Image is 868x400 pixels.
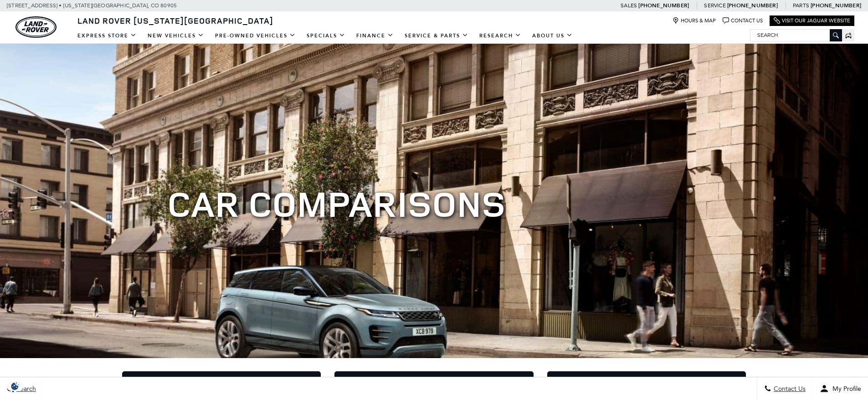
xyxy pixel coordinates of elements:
a: Finance [351,28,399,44]
a: Hours & Map [673,17,716,24]
a: About Us [527,28,578,44]
a: [PHONE_NUMBER] [811,2,861,9]
span: Land Rover [US_STATE][GEOGRAPHIC_DATA] [77,15,273,26]
input: Search [750,30,842,41]
section: Click to Open Cookie Consent Modal [5,381,26,391]
span: Contact Us [771,385,806,393]
span: Service [704,2,725,9]
span: Sales [621,2,637,9]
a: EXPRESS STORE [72,28,142,44]
img: Land Rover [15,16,56,38]
a: [PHONE_NUMBER] [727,2,778,9]
a: [STREET_ADDRESS] • [US_STATE][GEOGRAPHIC_DATA], CO 80905 [7,2,177,9]
a: [PHONE_NUMBER] [638,2,689,9]
a: Land Rover [US_STATE][GEOGRAPHIC_DATA] [72,15,279,26]
a: Specials [301,28,351,44]
a: Research [474,28,527,44]
img: Opt-Out Icon [5,381,26,391]
a: Contact Us [723,17,763,24]
span: My Profile [829,385,861,393]
span: Parts [793,2,809,9]
a: Visit Our Jaguar Website [774,17,850,24]
h1: Car Comparisons [167,183,700,223]
a: New Vehicles [142,28,210,44]
a: New Inventory [122,371,321,390]
a: land-rover [15,16,56,38]
a: Pre-Owned Vehicles [210,28,301,44]
a: New Specials [334,371,534,390]
nav: Main Navigation [72,28,578,44]
a: Service & Parts [399,28,474,44]
button: Open user profile menu [813,377,868,400]
a: Contact Us [547,371,746,390]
